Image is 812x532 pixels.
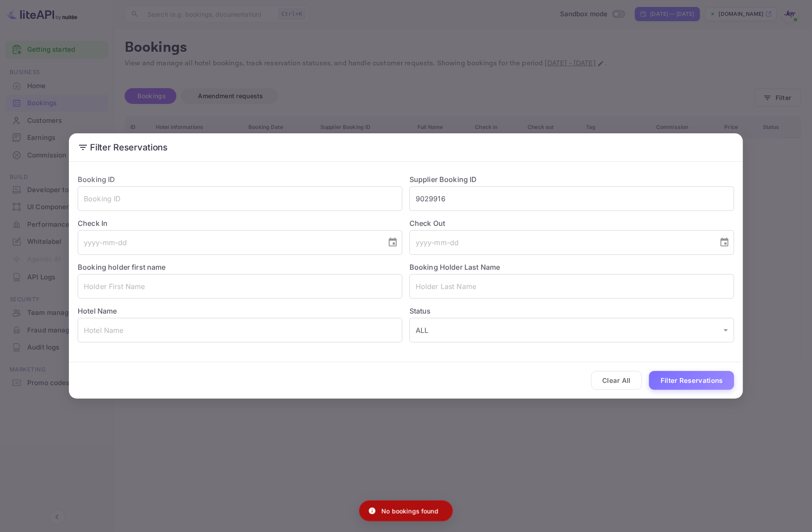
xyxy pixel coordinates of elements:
[384,234,402,251] button: Choose date
[410,306,734,316] label: Status
[410,218,734,229] label: Check Out
[78,274,402,299] input: Holder First Name
[649,371,734,390] button: Filter Reservations
[78,318,402,343] input: Hotel Name
[591,371,643,390] button: Clear All
[410,318,734,343] div: ALL
[78,186,402,211] input: Booking ID
[410,274,734,299] input: Holder Last Name
[410,230,712,255] input: yyyy-mm-dd
[78,263,166,271] label: Booking holder first name
[69,133,743,161] h2: Filter Reservations
[410,186,734,211] input: Supplier Booking ID
[78,230,381,255] input: yyyy-mm-dd
[78,175,115,184] label: Booking ID
[78,218,402,229] label: Check In
[716,234,733,251] button: Choose date
[78,307,117,315] label: Hotel Name
[410,263,500,271] label: Booking Holder Last Name
[381,507,438,516] p: No bookings found
[410,175,477,184] label: Supplier Booking ID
